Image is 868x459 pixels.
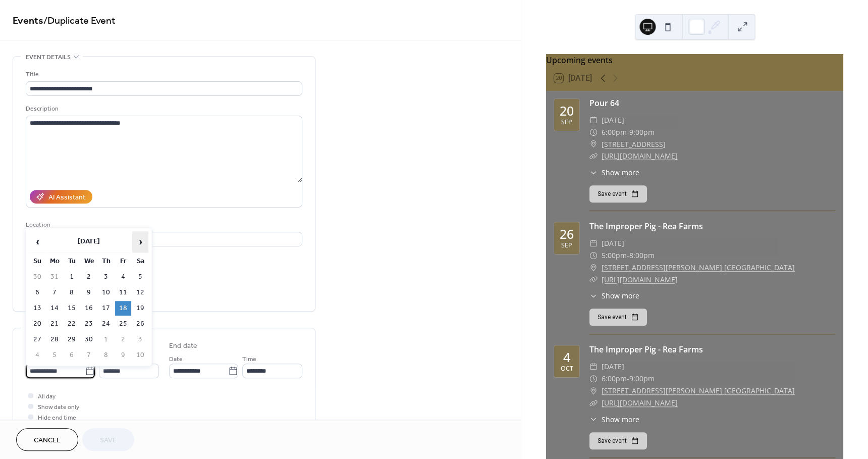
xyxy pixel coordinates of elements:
td: 6 [29,285,45,300]
span: Hide end time [38,413,76,423]
td: 2 [81,270,97,284]
a: [STREET_ADDRESS] [602,138,666,150]
td: 20 [29,317,45,331]
span: ‹ [30,232,45,252]
td: 4 [115,270,131,284]
td: 7 [81,348,97,363]
td: 5 [46,348,63,363]
span: All day [38,391,56,402]
a: The Improper Pig - Rea Farms [589,344,703,355]
td: 10 [132,348,148,363]
a: Pour 64 [589,97,619,109]
button: ​Show more [589,167,639,178]
div: ​ [589,274,598,286]
td: 27 [29,332,45,347]
div: Sep [561,242,572,249]
td: 1 [98,332,114,347]
td: 18 [115,301,131,316]
td: 16 [81,301,97,316]
a: The Improper Pig - Rea Farms [589,221,703,232]
div: Oct [561,366,573,372]
span: › [133,232,148,252]
div: ​ [589,262,598,274]
span: - [627,373,629,385]
span: Time [242,354,256,365]
td: 14 [46,301,63,316]
a: [STREET_ADDRESS][PERSON_NAME] [GEOGRAPHIC_DATA] [602,385,795,397]
div: ​ [589,237,598,249]
button: AI Assistant [30,190,92,203]
span: 9:00pm [629,373,655,385]
div: 4 [563,351,570,364]
td: 23 [81,317,97,331]
div: Description [26,104,300,114]
td: 10 [98,285,114,300]
th: Tu [64,254,80,269]
td: 2 [115,332,131,347]
td: 3 [132,332,148,347]
td: 8 [98,348,114,363]
td: 25 [115,317,131,331]
div: ​ [589,373,598,385]
button: Save event [589,185,647,202]
td: 8 [64,285,80,300]
td: 13 [29,301,45,316]
div: End date [169,341,197,351]
a: [URL][DOMAIN_NAME] [602,151,678,161]
td: 17 [98,301,114,316]
div: AI Assistant [48,192,85,203]
td: 26 [132,317,148,331]
div: ​ [589,414,598,425]
div: ​ [589,385,598,397]
span: Show more [602,414,639,425]
td: 28 [46,332,63,347]
div: ​ [589,150,598,162]
td: 12 [132,285,148,300]
span: [DATE] [602,114,624,126]
div: Upcoming events [546,54,843,66]
div: ​ [589,167,598,178]
td: 30 [81,332,97,347]
div: Location [26,220,300,230]
span: 9:00pm [629,126,655,138]
th: We [81,254,97,269]
span: Show more [602,290,639,301]
span: - [627,249,629,262]
td: 19 [132,301,148,316]
button: ​Show more [589,290,639,301]
th: Mo [46,254,63,269]
button: Save event [589,309,647,326]
td: 15 [64,301,80,316]
span: Date [169,354,183,365]
a: [URL][DOMAIN_NAME] [602,275,678,284]
td: 1 [64,270,80,284]
th: Sa [132,254,148,269]
th: Su [29,254,45,269]
td: 7 [46,285,63,300]
div: ​ [589,126,598,138]
a: Events [13,11,43,31]
div: ​ [589,114,598,126]
div: 26 [560,228,574,240]
a: [URL][DOMAIN_NAME] [602,398,678,407]
td: 29 [64,332,80,347]
span: 6:00pm [602,373,627,385]
a: [STREET_ADDRESS][PERSON_NAME] [GEOGRAPHIC_DATA] [602,262,795,274]
span: [DATE] [602,361,624,373]
div: Title [26,69,300,80]
span: Show date only [38,402,79,413]
div: ​ [589,138,598,150]
span: 8:00pm [629,249,655,262]
div: ​ [589,397,598,409]
th: Fr [115,254,131,269]
th: [DATE] [46,231,131,253]
td: 9 [115,348,131,363]
div: ​ [589,290,598,301]
div: ​ [589,249,598,262]
button: Save event [589,432,647,449]
div: ​ [589,361,598,373]
button: Cancel [16,428,78,451]
td: 31 [46,270,63,284]
span: 5:00pm [602,249,627,262]
th: Th [98,254,114,269]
